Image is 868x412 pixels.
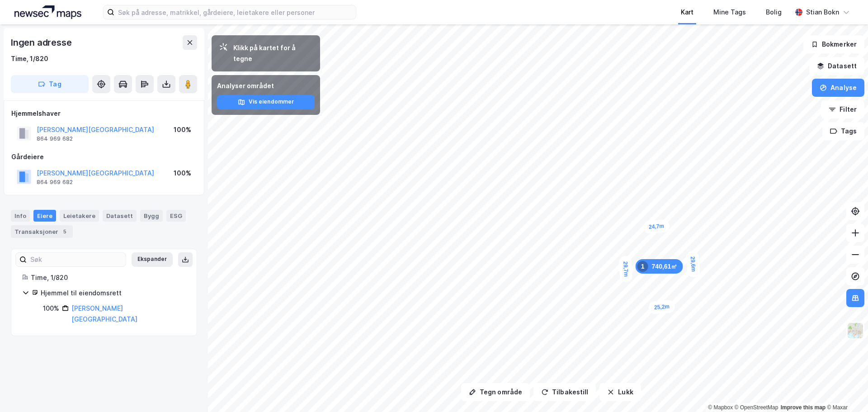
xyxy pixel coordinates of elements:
iframe: Chat Widget [823,369,868,412]
input: Søk [27,253,126,266]
div: Transaksjoner [11,225,73,238]
button: Tags [822,122,864,140]
button: Tegn område [461,383,530,401]
button: Datasett [809,57,864,75]
div: Kart [681,7,693,18]
div: 100% [174,168,191,179]
div: Map marker [643,219,670,234]
div: 864 969 682 [37,179,73,186]
div: 1 [637,261,648,272]
a: Improve this map [781,404,826,411]
div: Map marker [686,251,701,278]
div: 5 [60,227,69,236]
button: Ekspander [132,252,173,267]
div: Leietakere [60,210,99,222]
div: Hjemmelshaver [11,108,197,119]
div: Mine Tags [713,7,746,18]
div: Map marker [618,256,632,282]
div: Eiere [33,210,56,222]
button: Tilbakestill [533,383,596,401]
a: OpenStreetMap [735,404,778,411]
div: Map marker [648,300,675,314]
input: Søk på adresse, matrikkel, gårdeiere, leietakere eller personer [114,5,356,19]
div: Analyser området [217,81,315,91]
button: Analyse [812,79,864,97]
img: logo.a4113a55bc3d86da70a041830d287a7e.svg [14,5,81,19]
div: Kontrollprogram for chat [823,369,868,412]
div: Bygg [140,210,163,222]
div: Map marker [636,259,683,274]
button: Tag [11,75,89,93]
div: Gårdeiere [11,152,197,162]
button: Bokmerker [803,35,864,53]
div: Time, 1/820 [11,53,48,64]
img: Z [847,322,864,339]
a: Mapbox [708,404,733,411]
div: 864 969 682 [37,135,73,142]
div: Hjemmel til eiendomsrett [41,288,186,298]
div: 100% [174,124,191,135]
div: Klikk på kartet for å tegne [233,43,313,64]
a: [PERSON_NAME][GEOGRAPHIC_DATA] [71,304,137,323]
div: 100% [43,303,59,314]
div: ESG [166,210,186,222]
div: Stian Bokn [806,7,839,18]
button: Vis eiendommer [217,95,315,109]
div: Info [11,210,30,222]
button: Lukk [599,383,641,401]
button: Filter [821,100,864,118]
div: Time, 1/820 [31,272,186,283]
div: Datasett [103,210,137,222]
div: Ingen adresse [11,35,73,50]
div: Bolig [766,7,782,18]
